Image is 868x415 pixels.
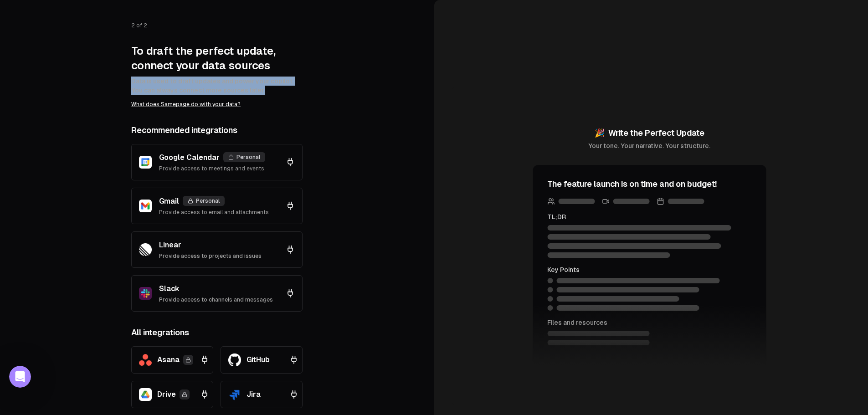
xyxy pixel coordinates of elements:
button: LinearLinearProvide access to projects and issues [131,231,303,268]
p: Linear [159,240,262,251]
span: 🎉 [595,128,605,138]
h2: All integrations [131,326,303,339]
a: What does Samepage do with your data? [131,101,241,108]
button: JiraJira [221,381,303,408]
button: GitHubGitHub [221,346,303,374]
iframe: Intercom live chat [9,366,31,388]
div: TL;DR [547,212,751,221]
p: Provide access to channels and messages [159,296,273,303]
span: GitHub [247,354,270,365]
img: Google Calendar [139,156,152,169]
p: Provide access to email and attachments [159,209,269,216]
button: AsanaAsana [131,346,213,374]
p: 2 of 2 [131,22,303,29]
img: GitHub [228,354,241,366]
span: Drive [157,389,176,400]
p: Your tone. Your narrative. Your structure. [588,141,710,150]
p: Data is used to draft updates and power your copilot. You can always connect more sources later. [131,77,303,95]
span: Asana [157,354,180,365]
div: Key Points [547,265,751,274]
div: Personal [183,196,225,206]
h2: Recommended integrations [131,124,303,137]
img: Linear [139,243,152,256]
button: Google DriveDrive [131,381,213,408]
img: Asana [139,354,152,366]
img: Jira [228,388,241,401]
h1: To draft the perfect update, connect your data sources [131,44,303,73]
img: Slack [139,287,152,300]
button: Google CalendarGoogle CalendarPersonalProvide access to meetings and events [131,144,303,180]
img: Gmail [139,200,152,212]
div: Personal [223,152,265,162]
img: Google Drive [139,388,152,401]
button: GmailGmailPersonalProvide access to email and attachments [131,188,303,224]
h3: The feature launch is on time and on budget! [547,178,751,190]
span: Gmail [159,197,179,205]
div: Files and resources [547,318,751,327]
span: Jira [247,389,261,400]
button: SlackSlackProvide access to channels and messages [131,275,303,312]
span: Google Calendar [159,153,220,162]
p: Slack [159,283,273,294]
p: Provide access to meetings and events [159,165,265,172]
p: Provide access to projects and issues [159,252,262,260]
h2: Write the Perfect Update [588,127,710,139]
